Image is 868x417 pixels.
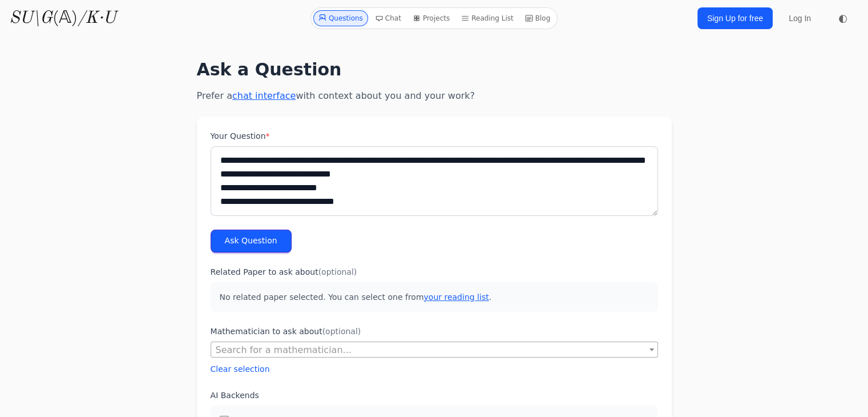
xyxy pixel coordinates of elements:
[322,327,361,336] span: (optional)
[197,59,672,80] h1: Ask a Question
[211,266,658,278] label: Related Paper to ask about
[831,7,854,30] button: ◐
[211,326,658,337] label: Mathematician to ask about
[318,267,357,276] span: (optional)
[313,10,368,26] a: Questions
[370,10,406,26] a: Chat
[211,390,658,401] label: AI Backends
[423,292,488,302] a: your reading list
[211,130,658,142] label: Your Question
[211,363,270,375] button: Clear selection
[520,10,555,26] a: Blog
[9,8,116,29] a: SU\G(𝔸)/K·U
[408,10,454,26] a: Projects
[838,13,847,23] span: ◐
[197,89,672,103] p: Prefer a with context about you and your work?
[211,342,658,358] span: Search for a mathematician...
[78,10,116,27] i: /K·U
[232,90,296,101] a: chat interface
[9,10,53,27] i: SU\G
[216,344,352,355] span: Search for a mathematician...
[211,342,657,358] span: Search for a mathematician...
[211,282,658,312] p: No related paper selected. You can select one from .
[457,10,518,26] a: Reading List
[211,230,292,252] button: Ask Question
[782,8,818,29] a: Log In
[697,7,773,29] a: Sign Up for free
